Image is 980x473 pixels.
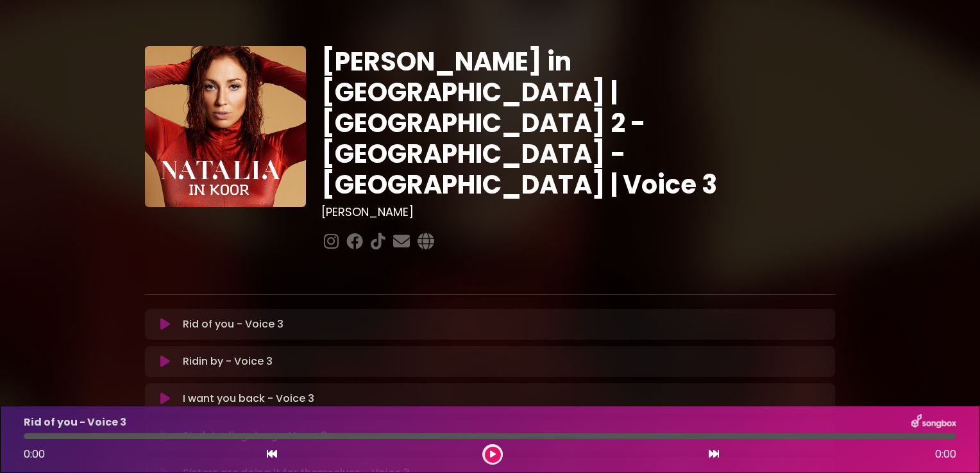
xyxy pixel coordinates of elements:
[145,46,306,207] img: YTVS25JmS9CLUqXqkEhs
[321,46,835,200] h1: [PERSON_NAME] in [GEOGRAPHIC_DATA] | [GEOGRAPHIC_DATA] 2 - [GEOGRAPHIC_DATA] - [GEOGRAPHIC_DATA] ...
[911,414,956,431] img: songbox-logo-white.png
[24,415,126,430] p: Rid of you - Voice 3
[935,447,956,462] span: 0:00
[183,354,273,369] p: Ridin by - Voice 3
[321,205,835,219] h3: [PERSON_NAME]
[183,391,314,406] p: I want you back - Voice 3
[183,317,283,332] p: Rid of you - Voice 3
[24,447,45,461] span: 0:00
